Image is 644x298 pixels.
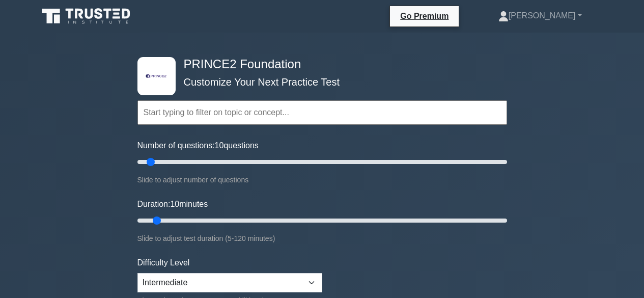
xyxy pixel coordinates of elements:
[137,257,190,269] label: Difficulty Level
[474,6,606,26] a: [PERSON_NAME]
[170,200,179,208] span: 10
[394,10,455,22] a: Go Premium
[137,100,507,125] input: Start typing to filter on topic or concept...
[215,141,224,150] span: 10
[137,198,208,210] label: Duration: minutes
[137,232,507,245] div: Slide to adjust test duration (5-120 minutes)
[137,140,259,152] label: Number of questions: questions
[180,57,457,72] h4: PRINCE2 Foundation
[137,174,507,186] div: Slide to adjust number of questions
